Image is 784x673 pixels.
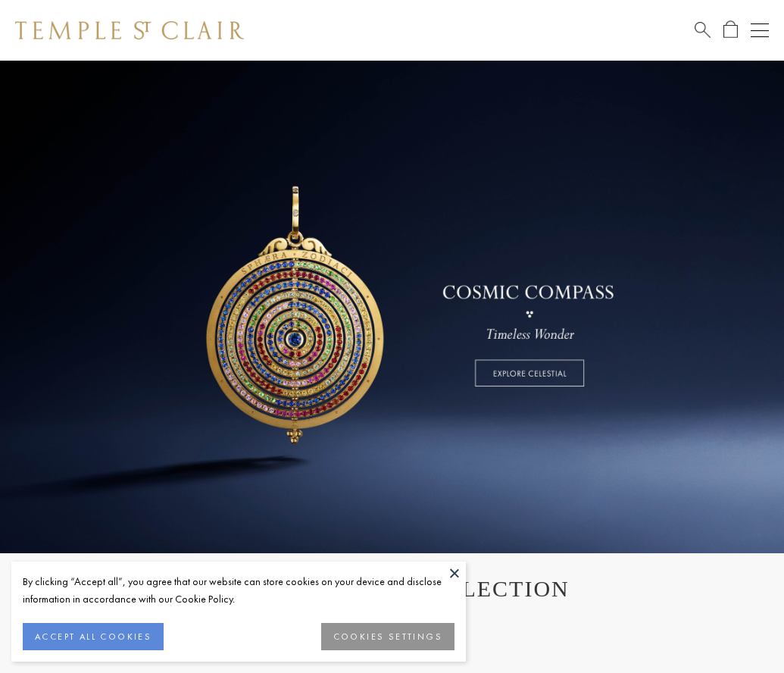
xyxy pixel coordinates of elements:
[23,623,164,650] button: ACCEPT ALL COOKIES
[23,573,454,608] div: By clicking “Accept all”, you agree that our website can store cookies on your device and disclos...
[15,21,244,39] img: Temple St. Clair
[723,20,738,39] a: Open Shopping Bag
[751,21,769,39] button: Open navigation
[695,20,711,39] a: Search
[321,623,454,650] button: COOKIES SETTINGS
